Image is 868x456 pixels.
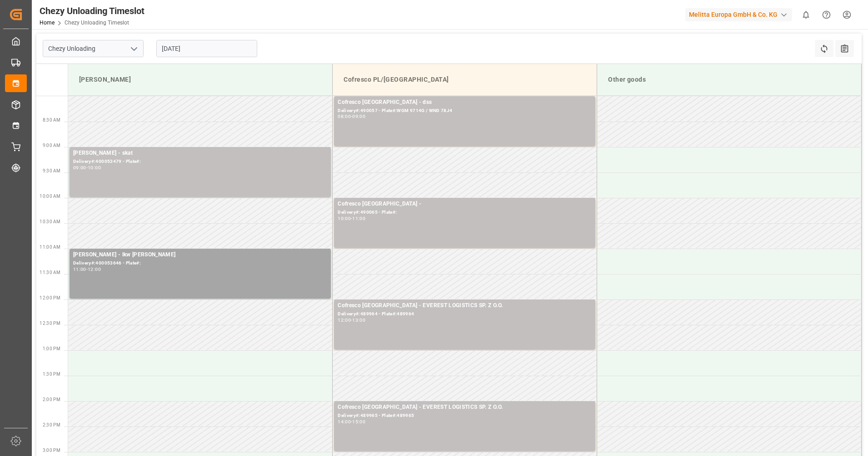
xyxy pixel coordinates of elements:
[73,158,327,166] div: Delivery#:400053479 - Plate#:
[338,200,592,209] div: Cofresco [GEOGRAPHIC_DATA] -
[86,267,88,271] div: -
[352,318,365,322] div: 13:00
[40,321,60,326] span: 12:30 PM
[338,301,592,310] div: Cofresco [GEOGRAPHIC_DATA] - EVEREST LOGISTICS SP. Z O.O.
[352,114,365,118] div: 09:00
[40,295,60,300] span: 12:00 PM
[156,40,257,57] input: DD.MM.YYYY
[338,114,351,118] div: 08:00
[40,194,60,199] span: 10:00 AM
[40,219,60,224] span: 10:30 AM
[338,216,351,221] div: 10:00
[43,40,144,57] input: Type to search/select
[338,98,592,107] div: Cofresco [GEOGRAPHIC_DATA] - dss
[685,8,792,21] div: Melitta Europa GmbH & Co. KG
[351,114,352,118] div: -
[75,71,325,88] div: [PERSON_NAME]
[73,250,327,260] div: [PERSON_NAME] - lkw [PERSON_NAME]
[351,216,352,221] div: -
[40,270,60,275] span: 11:30 AM
[43,448,60,453] span: 3:00 PM
[43,118,60,123] span: 8:30 AM
[338,412,592,420] div: Delivery#:489965 - Plate#:489965
[88,267,101,271] div: 12:00
[127,42,140,56] button: open menu
[338,318,351,322] div: 12:00
[338,403,592,412] div: Cofresco [GEOGRAPHIC_DATA] - EVEREST LOGISTICS SP. Z O.O.
[352,216,365,221] div: 11:00
[73,267,86,271] div: 11:00
[338,310,592,318] div: Delivery#:489964 - Plate#:489964
[73,149,327,158] div: [PERSON_NAME] - skat
[40,4,145,18] div: Chezy Unloading Timeslot
[43,372,60,377] span: 1:30 PM
[43,143,60,148] span: 9:00 AM
[604,71,854,88] div: Other goods
[338,107,592,115] div: Delivery#:490057 - Plate#:WGM 9714G / WND 78J4
[351,318,352,322] div: -
[88,166,101,170] div: 10:00
[351,420,352,424] div: -
[40,20,55,26] a: Home
[338,209,592,216] div: Delivery#:490065 - Plate#:
[338,420,351,424] div: 14:00
[352,420,365,424] div: 15:00
[43,422,60,427] span: 2:30 PM
[86,166,88,170] div: -
[796,5,816,25] button: show 0 new notifications
[43,397,60,402] span: 2:00 PM
[73,166,86,170] div: 09:00
[40,245,60,250] span: 11:00 AM
[340,71,589,88] div: Cofresco PL/[GEOGRAPHIC_DATA]
[43,346,60,351] span: 1:00 PM
[43,168,60,173] span: 9:30 AM
[816,5,837,25] button: Help Center
[73,260,327,267] div: Delivery#:400053646 - Plate#:
[685,6,796,23] button: Melitta Europa GmbH & Co. KG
